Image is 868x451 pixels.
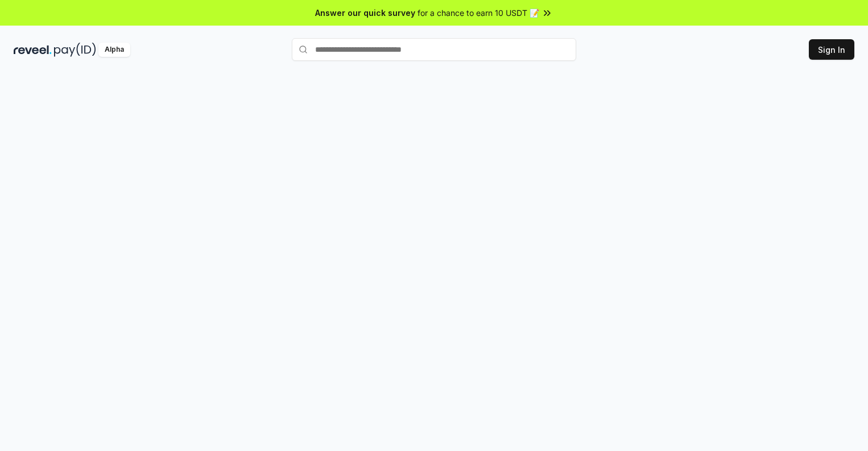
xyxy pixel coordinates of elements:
[54,43,96,57] img: pay_id
[14,43,52,57] img: reveel_dark
[809,39,854,60] button: Sign In
[418,7,539,19] span: for a chance to earn 10 USDT 📝
[315,7,415,19] span: Answer our quick survey
[98,43,130,57] div: Alpha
